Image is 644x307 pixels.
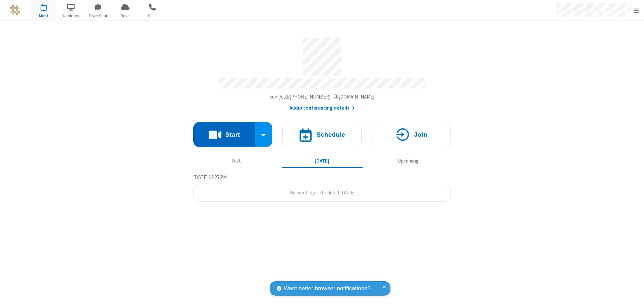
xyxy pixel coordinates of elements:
[282,122,362,147] button: Schedule
[255,122,273,147] div: Start conference options
[289,189,355,196] span: No meetings scheduled [DATE]
[316,131,345,138] h4: Schedule
[270,93,375,101] button: Copy my meeting room linkCopy my meeting room link
[86,13,111,19] span: Team Chat
[113,13,138,19] span: Drive
[196,155,277,167] button: Past
[193,33,451,112] section: Account details
[368,155,448,167] button: Upcoming
[414,131,427,138] h4: Join
[282,155,363,167] button: [DATE]
[372,122,451,147] button: Join
[10,5,20,15] img: QA Selenium DO NOT DELETE OR CHANGE
[225,131,240,138] h4: Start
[193,174,227,180] span: [DATE] 12:25 PM
[140,13,165,19] span: Calls
[58,13,84,19] span: Webinars
[627,290,639,302] iframe: Chat
[289,104,355,112] button: Audio conferencing details
[284,284,370,293] span: Want better browser notifications?
[193,122,255,147] button: Start
[270,94,375,100] span: Copy my meeting room link
[31,13,56,19] span: Meet
[193,173,451,202] section: Today's Meetings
